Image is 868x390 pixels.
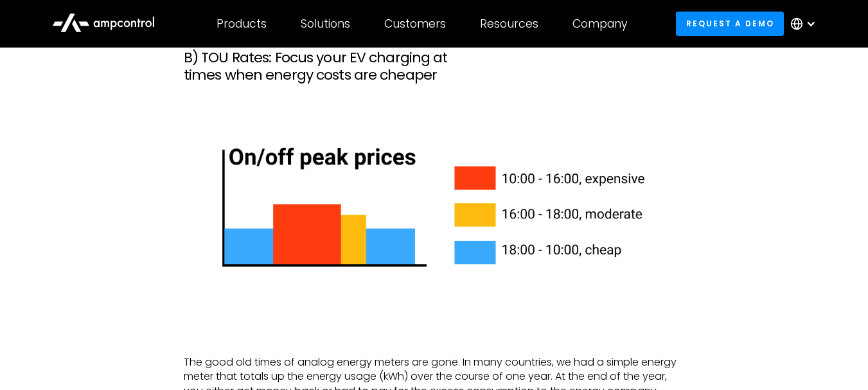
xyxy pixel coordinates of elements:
[184,330,684,344] p: ‍
[301,17,350,31] div: Solutions
[572,17,628,31] div: Company
[184,49,684,84] h3: B) TOU Rates: Focus your EV charging at times when energy costs are cheaper
[184,120,684,294] img: TOU rates for ev charging
[480,17,538,31] div: Resources
[384,17,446,31] div: Customers
[217,17,267,31] div: Products
[676,12,784,35] a: Request a demo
